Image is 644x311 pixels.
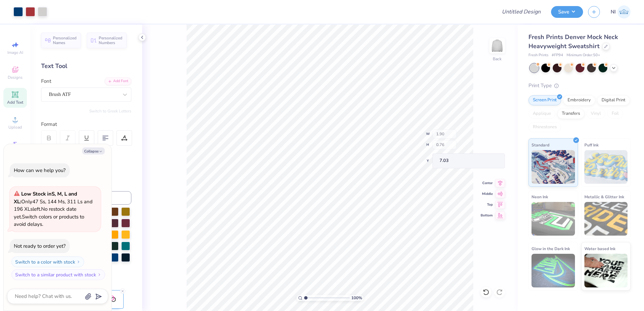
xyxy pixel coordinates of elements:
span: Image AI [7,50,23,55]
img: Glow in the Dark Ink [532,254,575,287]
div: Add Font [105,77,131,85]
div: Digital Print [597,95,630,105]
span: NI [611,8,616,16]
span: Fresh Prints [528,53,548,58]
input: Untitled Design [496,5,546,19]
div: How can we help you? [14,167,66,174]
div: Vinyl [586,109,605,119]
span: Add Text [7,100,23,105]
span: Metallic & Glitter Ink [584,193,624,200]
span: # FP94 [552,53,563,58]
div: Format [41,120,132,128]
strong: Low Stock in S, M, L and XL : [14,191,77,205]
span: Puff Ink [584,141,599,148]
div: Rhinestones [528,122,561,132]
div: Embroidery [563,95,595,105]
div: Print Type [528,82,631,90]
img: Nicole Isabelle Dimla [617,5,631,19]
button: Save [551,6,583,18]
span: Minimum Order: 50 + [567,53,600,58]
img: Puff Ink [584,150,628,184]
div: Not ready to order yet? [14,243,66,249]
span: Only 47 Ss, 144 Ms, 311 Ls and 196 XLs left. Switch colors or products to avoid delays. [14,191,93,228]
img: Metallic & Glitter Ink [584,202,628,236]
div: Applique [528,109,555,119]
button: Collapse [82,147,105,154]
img: Back [490,39,504,53]
span: 100 % [351,295,362,301]
span: Center [481,181,493,185]
div: Back [493,56,502,62]
div: Transfers [557,109,584,119]
img: Switch to a similar product with stock [97,273,101,277]
span: Water based Ink [584,245,615,252]
span: Bottom [481,213,493,218]
span: Middle [481,192,493,196]
img: Neon Ink [532,202,575,236]
span: Glow in the Dark Ink [532,245,570,252]
span: Fresh Prints Denver Mock Neck Heavyweight Sweatshirt [528,33,618,50]
div: Text Tool [41,62,131,71]
button: Switch to a similar product with stock [11,269,105,280]
span: Upload [8,125,22,130]
div: Screen Print [528,95,561,105]
span: No restock date yet. [14,206,76,220]
span: Neon Ink [532,193,548,200]
span: Personalized Names [53,36,77,45]
button: Switch to a color with stock [11,256,84,267]
label: Font [41,77,51,85]
span: Personalized Numbers [99,36,123,45]
button: Switch to Greek Letters [89,108,131,114]
div: Foil [607,109,623,119]
img: Switch to a color with stock [76,260,80,264]
span: Designs [8,75,23,80]
img: Standard [532,150,575,184]
span: Top [481,202,493,207]
a: NI [611,5,631,19]
img: Water based Ink [584,254,628,287]
span: Standard [532,141,549,148]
